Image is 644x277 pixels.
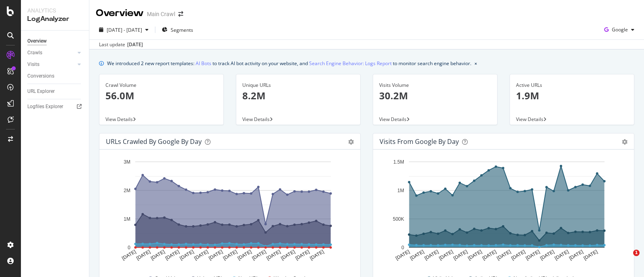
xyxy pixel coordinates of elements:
[124,216,130,222] text: 1M
[96,23,152,36] button: [DATE] - [DATE]
[622,139,627,145] div: gear
[107,27,142,33] span: [DATE] - [DATE]
[27,37,83,45] a: Overview
[266,249,282,261] text: [DATE]
[379,116,407,123] span: View Details
[27,14,83,24] div: LogAnalyzer
[208,249,224,261] text: [DATE]
[27,72,54,80] div: Conversions
[496,249,512,261] text: [DATE]
[196,59,211,68] a: AI Bots
[380,137,459,146] div: Visits from Google by day
[539,249,555,261] text: [DATE]
[393,159,404,165] text: 1.5M
[473,57,479,69] button: close banner
[147,10,175,18] div: Main Crawl
[568,249,584,261] text: [DATE]
[27,49,42,57] div: Crawls
[251,249,267,261] text: [DATE]
[397,188,404,193] text: 1M
[105,116,133,123] span: View Details
[27,72,83,80] a: Conversions
[237,249,253,261] text: [DATE]
[150,249,166,261] text: [DATE]
[106,156,350,268] svg: A chart.
[294,249,310,261] text: [DATE]
[510,249,526,261] text: [DATE]
[280,249,296,261] text: [DATE]
[379,89,491,103] p: 30.2M
[394,249,411,261] text: [DATE]
[380,156,624,268] svg: A chart.
[121,249,137,261] text: [DATE]
[617,250,636,269] iframe: Intercom live chat
[27,87,83,96] a: URL Explorer
[379,82,491,89] div: Visits Volume
[393,216,404,222] text: 500K
[601,23,638,36] button: Google
[27,37,47,45] div: Overview
[178,11,183,17] div: arrow-right-arrow-left
[27,60,39,69] div: Visits
[612,26,628,33] span: Google
[309,249,325,261] text: [DATE]
[159,23,196,36] button: Segments
[309,59,392,68] a: Search Engine Behavior: Logs Report
[27,87,55,96] div: URL Explorer
[179,249,195,261] text: [DATE]
[554,249,570,261] text: [DATE]
[27,103,63,111] div: Logfiles Explorer
[401,245,404,250] text: 0
[525,249,541,261] text: [DATE]
[242,116,270,123] span: View Details
[127,41,143,48] div: [DATE]
[124,159,130,165] text: 3M
[516,82,628,89] div: Active URLs
[193,249,209,261] text: [DATE]
[105,89,217,103] p: 56.0M
[481,249,497,261] text: [DATE]
[242,82,354,89] div: Unique URLs
[99,41,143,48] div: Last update
[516,116,543,123] span: View Details
[438,249,454,261] text: [DATE]
[423,249,440,261] text: [DATE]
[467,249,483,261] text: [DATE]
[582,249,599,261] text: [DATE]
[242,89,354,103] p: 8.2M
[171,27,193,33] span: Segments
[409,249,425,261] text: [DATE]
[222,249,238,261] text: [DATE]
[348,139,354,145] div: gear
[128,245,130,250] text: 0
[107,59,471,68] div: We introduced 2 new report templates: to track AI bot activity on your website, and to monitor se...
[27,60,75,69] a: Visits
[27,103,83,111] a: Logfiles Explorer
[105,82,217,89] div: Crawl Volume
[96,6,144,20] div: Overview
[106,137,202,146] div: URLs Crawled by Google by day
[124,188,130,193] text: 2M
[135,249,151,261] text: [DATE]
[452,249,469,261] text: [DATE]
[633,250,640,256] span: 1
[99,59,634,68] div: info banner
[27,6,83,14] div: Analytics
[164,249,180,261] text: [DATE]
[516,89,628,103] p: 1.9M
[27,49,75,57] a: Crawls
